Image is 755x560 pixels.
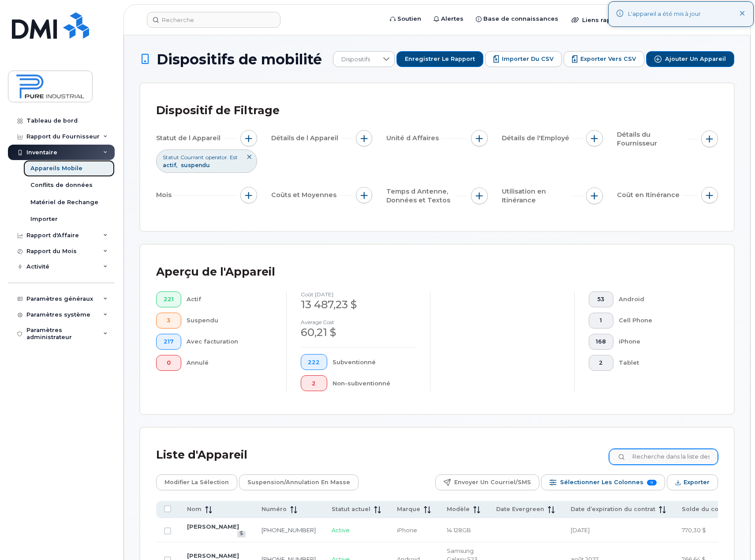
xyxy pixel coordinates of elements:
button: Importer du CSV [485,51,562,67]
span: [DATE] [571,526,590,534]
button: Ajouter un appareil [646,51,734,67]
button: 217 [156,334,181,350]
span: Détails du Fournisseur [617,130,688,148]
span: Dispositifs [333,52,378,67]
span: Coût en Itinérance [617,190,682,200]
span: Détails de l'Employé [502,134,572,143]
span: Suspension/Annulation en masse [247,476,350,489]
div: Liste d'Appareil [156,444,247,467]
span: Sélectionner les colonnes [560,476,643,489]
button: 1 [589,313,614,329]
span: Solde du contrat [682,505,733,513]
a: [PERSON_NAME] [187,552,239,559]
button: 53 [589,291,614,307]
span: Coûts et Moyennes [271,190,339,200]
span: Date d’expiration du contrat [571,505,655,513]
span: Importer du CSV [502,55,553,63]
span: 222 [308,359,320,366]
div: Android [619,291,704,307]
a: [PHONE_NUMBER] [262,526,316,534]
span: Exporter vers CSV [580,55,636,63]
div: L'appareil a été mis à jour [628,10,701,19]
button: 2 [301,375,328,391]
input: Recherche dans la liste des appareils ... [609,449,718,465]
span: Date Evergreen [496,505,544,513]
span: 3 [164,317,174,324]
a: [PERSON_NAME] [187,523,239,530]
span: Numéro [262,505,287,513]
span: 14 128GB [447,526,471,534]
button: Envoyer un courriel/SMS [435,474,539,490]
button: Exporter vers CSV [564,51,644,67]
span: Nom [187,505,202,513]
h4: Average cost [301,319,416,325]
span: Dispositifs de mobilité [157,52,322,67]
span: 1 [596,317,606,324]
button: 222 [301,354,328,370]
button: 0 [156,355,181,371]
button: 221 [156,291,181,307]
span: Modèle [447,505,470,513]
button: Exporter [667,474,718,490]
button: Sélectionner les colonnes 11 [541,474,665,490]
span: Unité d Affaires [386,134,441,143]
span: Statut Courrant [163,153,204,161]
div: Actif [187,291,272,307]
span: operator. Est [206,153,238,161]
div: Cell Phone [619,313,704,329]
button: Modifier la sélection [156,474,237,490]
span: 11 [647,480,657,485]
div: Subventionné [333,354,416,370]
span: 168 [596,338,606,345]
button: Enregistrer le rapport [396,51,483,67]
span: 2 [308,380,320,387]
div: Tablet [619,355,704,371]
div: Annulé [187,355,272,371]
span: Modifier la sélection [164,476,229,489]
div: Aperçu de l'Appareil [156,261,275,284]
span: 221 [164,296,174,303]
div: Avec facturation [187,334,272,350]
span: 0 [164,359,174,366]
div: Dispositif de Filtrage [156,99,280,122]
div: Suspendu [187,313,272,329]
a: View Last Bill [237,531,246,538]
button: 3 [156,313,181,329]
span: Détails de l Appareil [271,134,341,143]
span: Temps d Antenne, Données et Textos [386,187,457,205]
span: Exporter [684,476,710,489]
div: 13 487,23 $ [301,297,416,312]
span: actif [163,162,179,168]
span: Enregistrer le rapport [405,55,475,63]
div: iPhone [619,334,704,350]
span: suspendu [181,162,210,168]
span: 217 [164,338,174,345]
button: Suspension/Annulation en masse [239,474,359,490]
span: Marque [397,505,420,513]
span: Statut actuel [332,505,370,513]
span: Ajouter un appareil [665,55,726,63]
span: Statut de l Appareil [156,134,223,143]
span: Envoyer un courriel/SMS [454,476,531,489]
span: 770,30 $ [682,526,706,534]
span: Active [332,526,350,534]
button: 2 [589,355,614,371]
span: 2 [596,359,606,366]
div: 60,21 $ [301,325,416,340]
span: Utilisation en Itinérance [502,187,572,205]
div: Non-subventionné [333,375,416,391]
span: 53 [596,296,606,303]
span: Mois [156,190,174,200]
span: iPhone [397,526,417,534]
button: 168 [589,334,614,350]
h4: coût [DATE] [301,291,416,297]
